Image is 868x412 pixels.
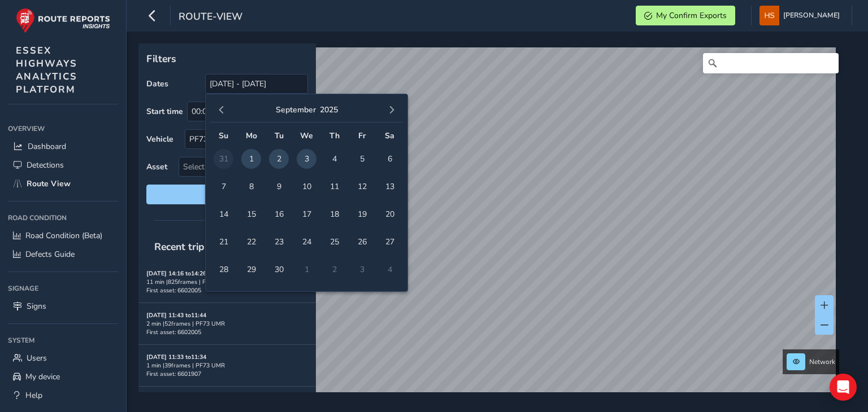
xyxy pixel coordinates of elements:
[146,319,308,328] div: 2 min | 52 frames | PF73 UMR
[146,353,206,361] strong: [DATE] 11:33 to 11:34
[380,149,400,169] span: 6
[297,204,316,224] span: 17
[25,371,60,382] span: My device
[241,232,261,252] span: 22
[352,232,372,252] span: 26
[275,130,284,141] span: Tu
[759,6,844,25] button: [PERSON_NAME]
[219,130,228,141] span: Su
[380,204,400,224] span: 20
[269,232,289,252] span: 23
[352,177,372,196] span: 12
[269,149,289,169] span: 2
[214,177,233,196] span: 7
[241,177,261,196] span: 8
[759,6,779,25] img: diamond-layout
[142,47,836,405] canvas: Map
[146,78,168,89] label: Dates
[146,232,218,261] span: Recent trips
[25,390,42,401] span: Help
[214,260,233,279] span: 28
[269,260,289,279] span: 30
[324,149,344,169] span: 4
[269,177,289,196] span: 9
[241,204,261,224] span: 15
[16,44,77,96] span: ESSEX HIGHWAYS ANALYTICS PLATFORM
[146,278,308,286] div: 11 min | 825 frames | PF73 UMR
[8,349,118,367] a: Users
[27,178,71,189] span: Route View
[329,130,340,141] span: Th
[703,53,839,73] input: Search
[8,386,118,405] a: Help
[185,130,289,148] div: PF73 UMR
[146,185,308,204] button: Reset filters
[358,130,366,141] span: Fr
[8,297,118,315] a: Signs
[8,137,118,156] a: Dashboard
[8,226,118,245] a: Road Condition (Beta)
[324,204,344,224] span: 18
[8,156,118,174] a: Detections
[246,130,257,141] span: Mo
[830,374,857,401] div: Open Intercom Messenger
[146,134,173,144] label: Vehicle
[146,370,201,378] span: First asset: 6601907
[297,149,316,169] span: 3
[241,260,261,279] span: 29
[146,361,308,370] div: 1 min | 39 frames | PF73 UMR
[27,160,64,170] span: Detections
[146,51,308,66] p: Filters
[146,311,206,319] strong: [DATE] 11:43 to 11:44
[146,106,183,117] label: Start time
[8,367,118,386] a: My device
[385,130,394,141] span: Sa
[380,232,400,252] span: 27
[146,328,201,336] span: First asset: 6602005
[214,204,233,224] span: 14
[146,269,206,278] strong: [DATE] 14:16 to 14:26
[297,177,316,196] span: 10
[276,104,316,115] button: September
[8,209,118,226] div: Road Condition
[146,286,201,295] span: First asset: 6602005
[25,230,102,241] span: Road Condition (Beta)
[25,249,75,260] span: Defects Guide
[241,149,261,169] span: 1
[27,353,47,363] span: Users
[16,8,110,33] img: rr logo
[324,177,344,196] span: 11
[380,177,400,196] span: 13
[324,232,344,252] span: 25
[28,141,66,152] span: Dashboard
[155,189,300,200] span: Reset filters
[8,120,118,137] div: Overview
[8,280,118,297] div: Signage
[8,245,118,264] a: Defects Guide
[146,161,167,172] label: Asset
[352,149,372,169] span: 5
[297,232,316,252] span: 24
[27,301,46,312] span: Signs
[214,232,233,252] span: 21
[179,10,242,25] span: route-view
[320,104,338,115] button: 2025
[8,174,118,193] a: Route View
[269,204,289,224] span: 16
[300,130,313,141] span: We
[8,332,118,349] div: System
[809,357,835,366] span: Network
[636,6,735,25] button: My Confirm Exports
[352,204,372,224] span: 19
[179,157,289,176] span: Select an asset code
[656,10,727,21] span: My Confirm Exports
[783,6,840,25] span: [PERSON_NAME]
